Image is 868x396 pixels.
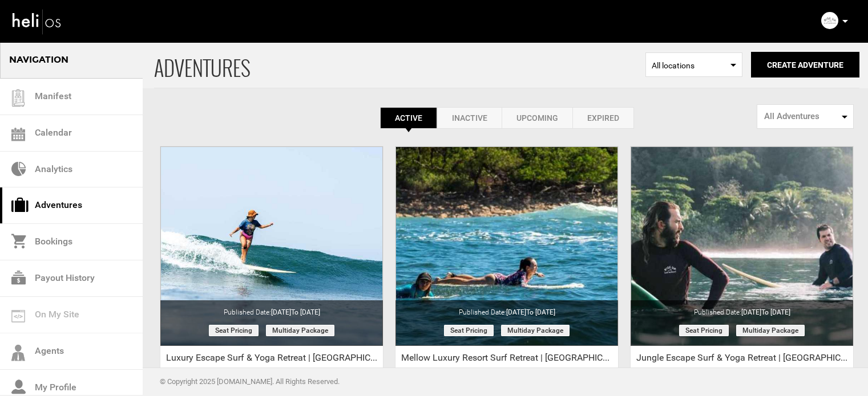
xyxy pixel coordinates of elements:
span: ADVENTURES [154,42,645,88]
img: on_my_site.svg [11,310,25,322]
span: Select box activate [645,52,742,77]
a: Expired [572,107,634,129]
div: Jungle Escape Surf & Yoga Retreat | [GEOGRAPHIC_DATA] [631,352,853,369]
img: guest-list.svg [10,89,27,107]
img: agents-icon.svg [11,345,25,361]
span: Multiday package [266,325,334,336]
span: [DATE] [271,308,320,316]
div: Luxury Escape Surf & Yoga Retreat | [GEOGRAPHIC_DATA] [160,352,383,369]
div: Published Date: [631,300,853,317]
span: Seat Pricing [209,325,259,336]
span: to [DATE] [761,308,790,316]
span: [DATE] [741,308,790,316]
span: to [DATE] [526,308,555,316]
img: c89b2ff9d399af472d756d61dc3516c2.png [821,12,838,29]
span: All Adventures [764,111,839,123]
span: All locations [652,60,736,71]
div: Published Date: [160,300,383,317]
button: Create Adventure [751,52,859,77]
div: Mellow Luxury Resort Surf Retreat | [GEOGRAPHIC_DATA] [395,352,618,369]
a: Inactive [437,107,502,129]
img: heli-logo [11,6,63,36]
span: Multiday package [501,325,570,336]
button: All Adventures [757,104,854,129]
span: [DATE] [506,308,555,316]
a: Upcoming [502,107,572,129]
a: Active [380,107,437,129]
span: Seat Pricing [444,325,494,336]
span: Seat Pricing [679,325,729,336]
span: Multiday package [736,325,805,336]
span: to [DATE] [291,308,320,316]
div: Published Date: [395,300,618,317]
img: calendar.svg [11,128,25,141]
